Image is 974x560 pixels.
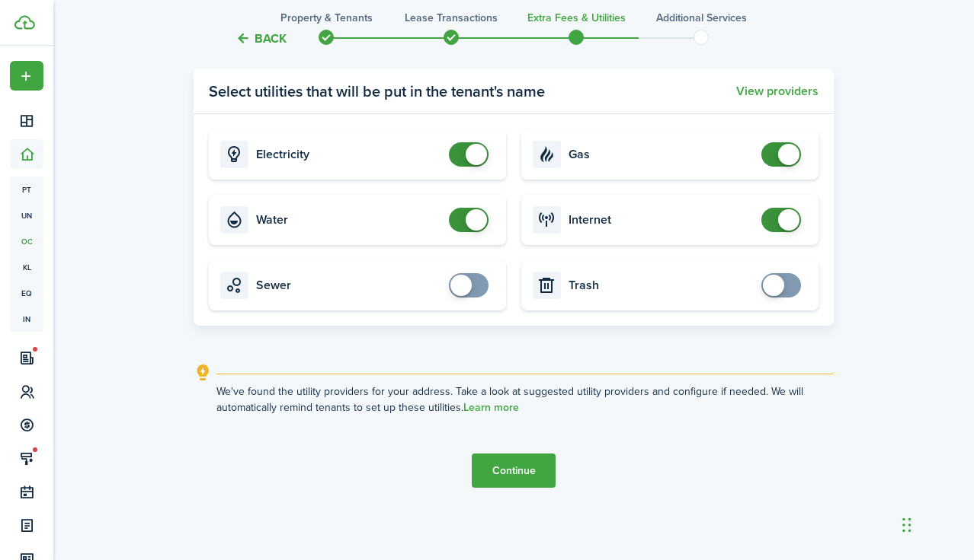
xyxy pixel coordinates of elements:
[736,84,819,98] button: View providers
[10,202,43,228] a: un
[898,487,974,560] iframe: Chat Widget
[10,61,43,91] button: Open menu
[10,228,43,254] a: oc
[256,148,441,161] card-title: Electricity
[405,10,498,26] h3: Lease Transactions
[194,364,213,382] i: outline
[256,213,441,227] card-title: Water
[216,383,834,415] explanation-description: We've found the utility providers for your address. Take a look at suggested utility providers an...
[902,502,912,548] div: Drag
[463,402,519,414] a: Learn more
[10,177,43,202] a: pt
[209,80,545,103] panel-main-title: Select utilities that will be put in the tenant's name
[10,306,43,332] a: in
[569,213,754,227] card-title: Internet
[10,280,43,306] a: eq
[280,10,373,26] h3: Property & Tenants
[10,254,43,280] a: kl
[527,10,626,26] h3: Extra fees & Utilities
[14,15,35,30] img: TenantCloud
[256,278,441,292] card-title: Sewer
[569,278,754,292] card-title: Trash
[235,30,287,46] button: Back
[656,10,747,26] h3: Additional Services
[569,148,754,161] card-title: Gas
[472,453,556,488] button: Continue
